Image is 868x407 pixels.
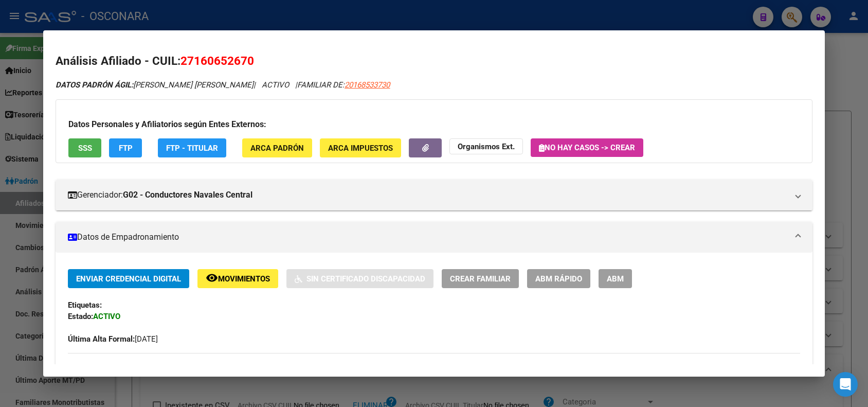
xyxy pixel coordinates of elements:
[458,142,515,151] strong: Organismos Ext.
[56,80,254,90] span: [PERSON_NAME] [PERSON_NAME]
[320,138,401,157] button: ARCA Impuestos
[539,143,635,152] span: No hay casos -> Crear
[119,144,133,153] span: FTP
[78,144,92,153] span: SSS
[450,274,511,284] span: Crear Familiar
[328,144,393,153] span: ARCA Impuestos
[180,54,254,67] span: 27160652670
[68,363,800,374] h3: DATOS DEL AFILIADO
[68,300,102,310] strong: Etiquetas:
[345,80,390,90] span: 20168533730
[68,334,158,344] span: [DATE]
[68,189,787,201] mat-panel-title: Gerenciador:
[56,80,390,90] i: | ACTIVO |
[68,269,189,288] button: Enviar Credencial Digital
[206,272,218,284] mat-icon: remove_red_eye
[286,269,433,288] button: Sin Certificado Discapacidad
[123,189,252,201] strong: G02 - Conductores Navales Central
[56,222,812,253] mat-expansion-panel-header: Datos de Empadronamiento
[306,274,425,284] span: Sin Certificado Discapacidad
[218,274,270,284] span: Movimientos
[535,274,582,284] span: ABM Rápido
[68,312,93,321] strong: Estado:
[607,274,624,284] span: ABM
[56,80,133,90] strong: DATOS PADRÓN ÁGIL:
[242,138,312,157] button: ARCA Padrón
[76,274,181,284] span: Enviar Credencial Digital
[599,269,632,288] button: ABM
[56,180,812,210] mat-expansion-panel-header: Gerenciador:G02 - Conductores Navales Central
[68,231,787,243] mat-panel-title: Datos de Empadronamiento
[531,138,643,157] button: No hay casos -> Crear
[68,118,799,131] h3: Datos Personales y Afiliatorios según Entes Externos:
[68,138,101,157] button: SSS
[197,269,278,288] button: Movimientos
[833,372,858,397] div: Open Intercom Messenger
[442,269,519,288] button: Crear Familiar
[158,138,226,157] button: FTP - Titular
[56,52,812,70] h2: Análisis Afiliado - CUIL:
[109,138,142,157] button: FTP
[93,312,120,321] strong: ACTIVO
[527,269,590,288] button: ABM Rápido
[297,80,390,90] span: FAMILIAR DE:
[250,144,304,153] span: ARCA Padrón
[68,334,135,344] strong: Última Alta Formal:
[449,138,523,154] button: Organismos Ext.
[166,144,218,153] span: FTP - Titular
